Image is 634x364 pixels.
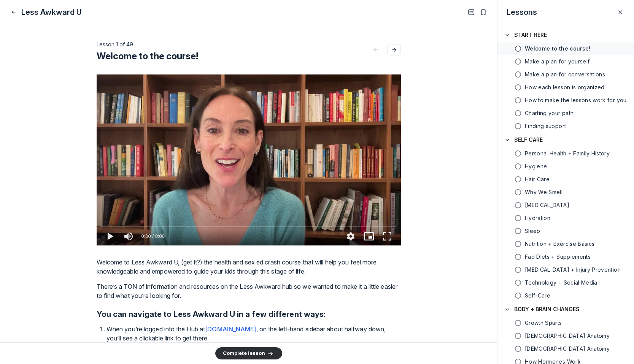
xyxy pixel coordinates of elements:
[525,227,540,235] h5: Sleep
[497,120,634,132] a: Finding support
[525,201,569,209] h5: [MEDICAL_DATA]
[497,302,634,317] button: BODY + BRAIN CHANGES
[97,282,401,300] p: There’s a TON of information and resources on the Less Awkward hub so we wanted to make it a litt...
[525,214,550,222] h5: Hydration
[497,343,634,355] a: [DEMOGRAPHIC_DATA] Anatomy
[525,45,591,52] h5: Welcome to the course!
[497,27,634,43] button: START HERE
[497,330,634,342] a: [DEMOGRAPHIC_DATA] Anatomy
[479,8,488,17] button: Bookmarks
[525,266,621,274] span: Concussion + Injury Prevention
[205,325,256,333] a: [DOMAIN_NAME]
[525,71,605,78] h5: Make a plan for conversations
[497,43,634,55] a: Welcome to the course!
[525,292,550,299] h5: Self-Care
[387,44,401,55] button: Go to next lesson
[525,279,597,286] h5: Technology + Social Media
[507,7,537,17] h3: Lessons
[497,317,634,329] a: Growth Spurts
[497,212,634,224] a: Hydration
[525,266,621,274] h5: [MEDICAL_DATA] + Injury Prevention
[525,84,605,91] h5: How each lesson is organized
[497,264,634,276] a: [MEDICAL_DATA] + Injury Prevention
[525,345,610,353] span: Male Anatomy
[97,310,401,319] h2: You can navigate to Less Awkward U in a few different ways:
[525,201,569,209] span: Skin Care
[497,173,634,185] a: Hair Care
[497,132,634,147] button: SELF CARE
[616,8,625,17] button: Close
[525,109,574,117] h5: Charting your path
[525,58,590,65] h5: Make a plan for yourself
[106,324,401,343] p: When you’re logged into the Hub at , on the left-hand sidebar about halfway down, you’ll see a cl...
[215,347,282,359] button: Complete lesson
[497,160,634,173] a: Hygiene
[497,81,634,93] a: How each lesson is organized
[525,253,591,261] h5: Fad Diets + Supplements
[525,150,610,157] h5: Personal Health + Family History
[497,68,634,81] a: Make a plan for conversations
[497,55,634,68] a: Make a plan for yourself
[497,290,634,302] a: Self-Care
[97,258,401,276] p: Welcome to Less Awkward U, (get it?) the health and sex ed crash course that will help you feel m...
[514,136,543,144] h4: SELF CARE
[525,163,547,170] h5: Hygiene
[525,122,566,130] h5: Finding support
[497,147,634,160] a: Personal Health + Family History
[525,319,562,327] h5: Growth Spurts
[497,94,634,106] a: How to make the lessons work for you
[497,225,634,237] a: Sleep
[514,31,547,39] h4: START HERE
[525,240,594,248] h5: Nutrition + Exercise Basics
[21,7,82,17] h1: Less Awkward U
[525,332,610,340] span: Female Anatomy
[497,251,634,263] a: Fad Diets + Supplements
[525,332,610,340] h5: [DEMOGRAPHIC_DATA] Anatomy
[525,176,550,183] h5: Hair Care
[97,41,133,47] span: Lesson 1 of 49
[514,305,580,313] h4: BODY + BRAIN CHANGES
[97,50,198,62] h2: Welcome to the course!
[497,186,634,198] a: Why We Smell
[467,8,476,17] button: Open Table of contents
[525,188,562,196] h5: Why We Smell
[497,238,634,250] a: Nutrition + Exercise Basics
[497,107,634,119] a: Charting your path
[9,8,18,17] button: Close
[525,345,610,353] h5: [DEMOGRAPHIC_DATA] Anatomy
[497,277,634,289] a: Technology + Social Media
[525,97,627,104] h5: How to make the lessons work for you
[497,199,634,211] a: [MEDICAL_DATA]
